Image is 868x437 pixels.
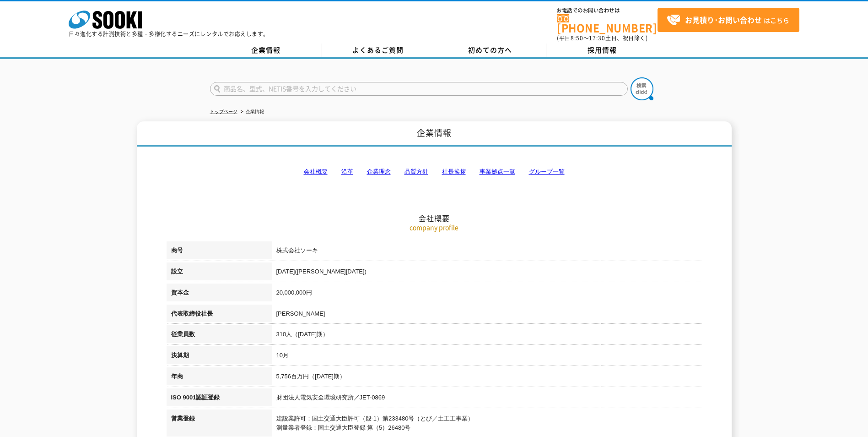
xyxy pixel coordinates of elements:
[167,346,272,367] th: 決算期
[167,325,272,346] th: 従業員数
[210,82,628,96] input: 商品名、型式、NETIS番号を入力してください
[589,34,605,42] span: 17:30
[272,305,702,326] td: [PERSON_NAME]
[341,168,353,175] a: 沿革
[137,121,732,147] h1: 企業情報
[272,325,702,346] td: 310人（[DATE]期）
[69,31,269,37] p: 日々進化する計測技術と多種・多様化するニーズにレンタルでお応えします。
[304,168,328,175] a: 会社概要
[167,305,272,326] th: 代表取締役社長
[210,109,237,114] a: トップページ
[167,241,272,262] th: 商号
[210,44,322,57] a: 企業情報
[442,168,466,175] a: 社長挨拶
[272,262,702,284] td: [DATE]([PERSON_NAME][DATE])
[631,77,653,100] img: btn_search.png
[571,34,583,42] span: 8:50
[167,284,272,305] th: 資本金
[480,168,515,175] a: 事業拠点一覧
[167,367,272,388] th: 年商
[272,241,702,262] td: 株式会社ソーキ
[557,8,658,13] span: お電話でのお問い合わせは
[658,8,799,32] a: お見積り･お問い合わせはこちら
[557,14,658,33] a: [PHONE_NUMBER]
[322,44,434,57] a: よくあるご質問
[468,45,512,55] span: 初めての方へ
[434,44,546,57] a: 初めての方へ
[272,388,702,410] td: 財団法人電気安全環境研究所／JET-0869
[167,262,272,284] th: 設立
[557,34,647,42] span: (平日 ～ 土日、祝日除く)
[685,14,762,25] strong: お見積り･お問い合わせ
[239,107,264,117] li: 企業情報
[367,168,391,175] a: 企業理念
[667,13,789,27] span: はこちら
[529,168,565,175] a: グループ一覧
[167,122,702,223] h2: 会社概要
[272,284,702,305] td: 20,000,000円
[546,44,658,57] a: 採用情報
[404,168,428,175] a: 品質方針
[272,367,702,388] td: 5,756百万円（[DATE]期）
[272,346,702,367] td: 10月
[167,388,272,410] th: ISO 9001認証登録
[167,223,702,232] p: company profile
